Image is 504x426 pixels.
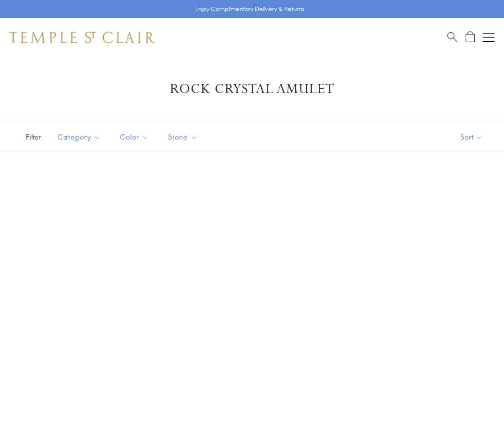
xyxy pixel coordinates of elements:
[53,131,108,143] span: Category
[113,126,156,148] button: Color
[195,4,304,14] p: Enjoy Complimentary Delivery & Returns
[24,81,480,98] h1: Rock Crystal Amulet
[447,31,457,43] a: Search
[10,32,155,43] img: Temple St. Clair
[161,126,204,148] button: Stone
[115,131,156,143] span: Color
[50,126,108,148] button: Category
[439,122,504,152] button: Show sort by
[466,31,475,43] a: Open Shopping Bag
[483,32,494,43] button: Open navigation
[163,131,204,143] span: Stone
